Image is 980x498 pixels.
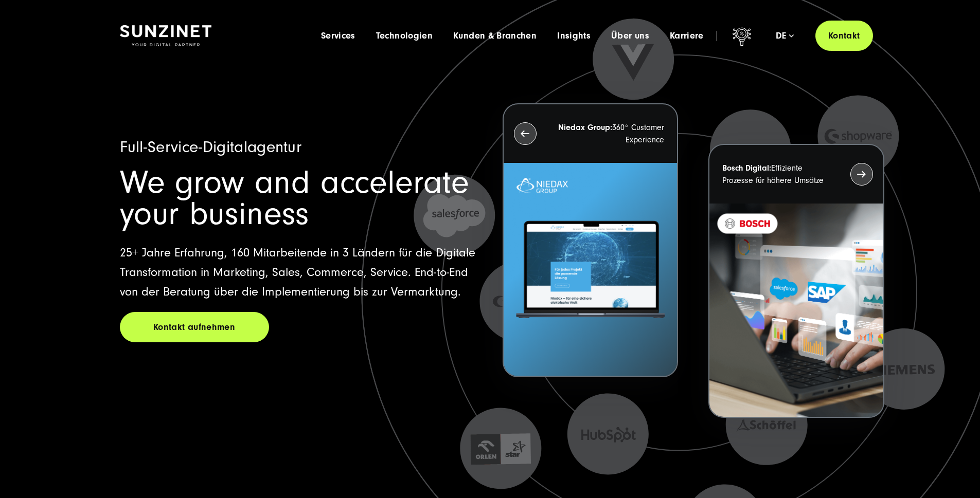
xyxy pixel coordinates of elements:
[120,164,469,232] span: We grow and accelerate your business
[120,312,269,342] a: Kontakt aufnehmen
[376,31,433,41] a: Technologien
[120,243,478,302] p: 25+ Jahre Erfahrung, 160 Mitarbeitende in 3 Ländern für die Digitale Transformation in Marketing,...
[120,25,211,47] img: SUNZINET Full Service Digital Agentur
[709,204,883,417] img: BOSCH - Kundeprojekt - Digital Transformation Agentur SUNZINET
[503,103,678,377] button: Niedax Group:360° Customer Experience Letztes Projekt von Niedax. Ein Laptop auf dem die Niedax W...
[776,31,794,41] div: de
[708,144,884,418] button: Bosch Digital:Effiziente Prozesse für höhere Umsätze BOSCH - Kundeprojekt - Digital Transformatio...
[555,121,664,146] p: 360° Customer Experience
[670,31,704,41] a: Karriere
[453,31,537,41] a: Kunden & Branchen
[558,123,612,132] strong: Niedax Group:
[722,163,771,173] strong: Bosch Digital:
[722,162,831,187] p: Effiziente Prozesse für höhere Umsätze
[611,31,649,41] a: Über uns
[504,163,677,376] img: Letztes Projekt von Niedax. Ein Laptop auf dem die Niedax Website geöffnet ist, auf blauem Hinter...
[120,138,302,156] span: Full-Service-Digitalagentur
[321,31,355,41] a: Services
[557,31,591,41] a: Insights
[815,21,873,51] a: Kontakt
